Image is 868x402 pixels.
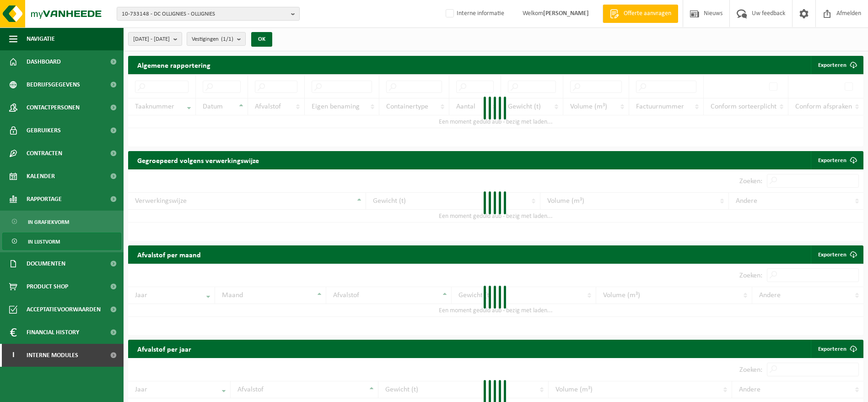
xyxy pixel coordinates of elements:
[192,33,233,46] span: Vestigingen
[27,298,101,321] span: Acceptatievoorwaarden
[27,73,80,96] span: Bedrijfsgegevens
[2,233,121,250] a: In lijstvorm
[128,151,268,169] h2: Gegroepeerd volgens verwerkingswijze
[27,275,68,298] span: Product Shop
[117,7,300,21] button: 10-733148 - DC OLLIGNIES - OLLIGNIES
[251,32,272,47] button: OK
[621,9,674,18] span: Offerte aanvragen
[444,7,504,21] label: Interne informatie
[27,165,55,188] span: Kalender
[603,5,678,23] a: Offerte aanvragen
[187,32,246,46] button: Vestigingen(1/1)
[133,33,170,46] span: [DATE] - [DATE]
[27,142,62,165] span: Contracten
[221,36,233,42] count: (1/1)
[27,321,79,344] span: Financial History
[811,151,863,169] a: Exporteren
[27,119,61,142] span: Gebruikers
[9,344,17,367] span: I
[27,96,80,119] span: Contactpersonen
[128,245,210,263] h2: Afvalstof per maand
[28,233,60,250] span: In lijstvorm
[27,188,62,211] span: Rapportage
[811,340,863,358] a: Exporteren
[811,56,863,74] button: Exporteren
[27,252,65,275] span: Documenten
[27,27,55,50] span: Navigatie
[28,213,69,231] span: In grafiekvorm
[543,10,589,17] strong: [PERSON_NAME]
[122,7,287,21] span: 10-733148 - DC OLLIGNIES - OLLIGNIES
[2,213,121,230] a: In grafiekvorm
[27,344,78,367] span: Interne modules
[811,245,863,264] a: Exporteren
[128,56,220,74] h2: Algemene rapportering
[128,340,200,358] h2: Afvalstof per jaar
[128,32,182,46] button: [DATE] - [DATE]
[27,50,61,73] span: Dashboard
